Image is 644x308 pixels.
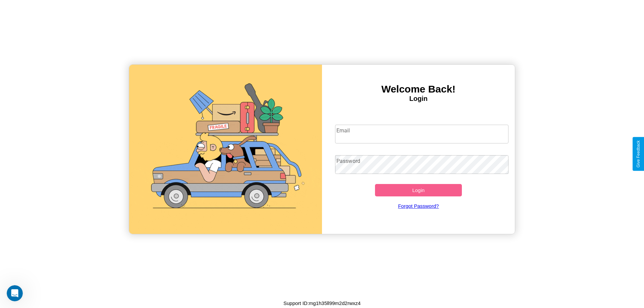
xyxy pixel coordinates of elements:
[636,140,641,168] div: Give Feedback
[322,95,515,103] h4: Login
[322,83,515,95] h3: Welcome Back!
[7,285,23,301] iframe: Intercom live chat
[332,196,505,215] a: Forgot Password?
[375,184,462,196] button: Login
[129,65,322,234] img: gif
[283,299,361,308] p: Support ID: mg1h35ll99m2d2rwxz4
